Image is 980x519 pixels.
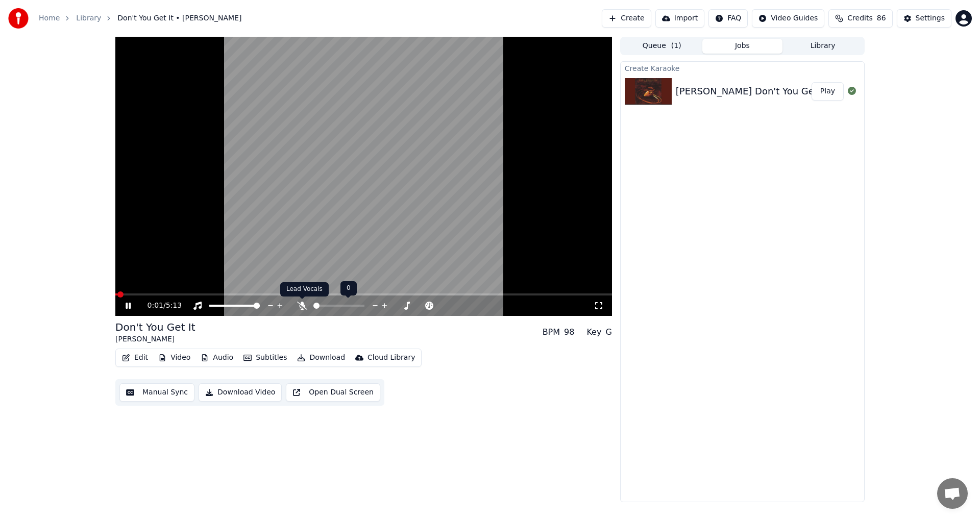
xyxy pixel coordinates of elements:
div: Create Karaoke [621,62,864,74]
span: 5:13 [166,301,182,311]
div: Don't You Get It [115,320,195,334]
button: Download Video [199,383,282,402]
button: Download [293,351,349,365]
button: Queue [622,39,702,54]
div: [PERSON_NAME] [115,334,195,344]
div: Cloud Library [367,353,415,363]
a: Home [39,13,60,23]
nav: breadcrumb [39,13,241,23]
div: G [605,326,611,338]
a: Library [76,13,101,23]
button: Open Dual Screen [286,383,380,402]
div: Lead Vocals [280,282,329,296]
span: Credits [847,13,872,23]
button: Settings [897,9,951,28]
button: Credits86 [828,9,892,28]
div: Settings [916,13,945,23]
button: Video [154,351,194,365]
img: youka [8,8,29,29]
button: Create [602,9,651,28]
div: 98 [564,326,574,338]
span: 0:01 [148,301,163,311]
span: ( 1 ) [671,41,681,51]
button: Play [812,82,844,101]
button: Edit [118,351,152,365]
div: [PERSON_NAME] Don't You Get It [676,84,827,98]
div: / [148,301,172,311]
button: Video Guides [752,9,824,28]
div: Key [586,326,601,338]
div: 0 [340,281,357,295]
button: Audio [197,351,237,365]
button: Subtitles [239,351,291,365]
button: Jobs [702,39,783,54]
div: BPM [543,326,560,338]
button: Library [782,39,863,54]
button: Import [655,9,704,28]
button: Manual Sync [119,383,194,402]
span: 86 [877,13,886,23]
div: Open de chat [937,478,968,509]
button: FAQ [708,9,748,28]
span: Don't You Get It • [PERSON_NAME] [117,13,241,23]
